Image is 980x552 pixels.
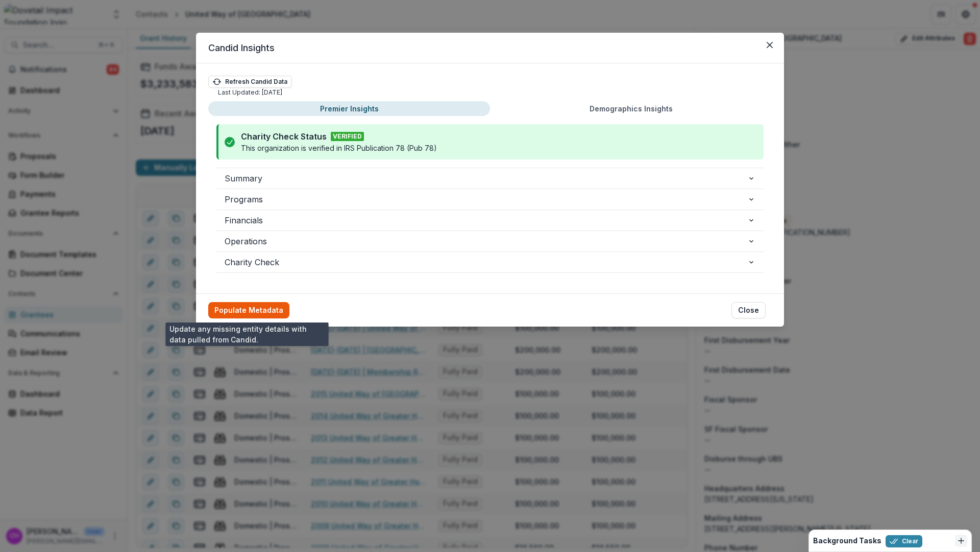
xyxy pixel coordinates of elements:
button: Operations [216,231,764,251]
header: Candid Insights [196,33,784,63]
button: Demographics Insights [490,101,772,116]
span: VERIFIED [331,132,364,141]
button: Premier Insights [208,101,490,116]
button: Populate Metadata [208,302,289,318]
button: Clear [886,535,922,547]
p: Charity Check Status [241,130,327,143]
span: Charity Check [225,256,747,268]
p: This organization is verified in IRS Publication 78 (Pub 78) [241,143,437,153]
span: Operations [225,235,747,247]
p: Last Updated: [DATE] [218,88,282,97]
button: Dismiss [955,535,967,547]
span: Financials [225,214,747,226]
span: Programs [225,193,747,205]
span: Summary [225,172,747,185]
button: Programs [216,189,764,210]
button: Charity Check [216,252,764,272]
h2: Background Tasks [813,537,881,545]
button: Close [762,37,778,53]
button: Summary [216,168,764,189]
button: Financials [216,210,764,231]
button: Close [731,302,766,318]
button: Refresh Candid Data [208,76,292,88]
